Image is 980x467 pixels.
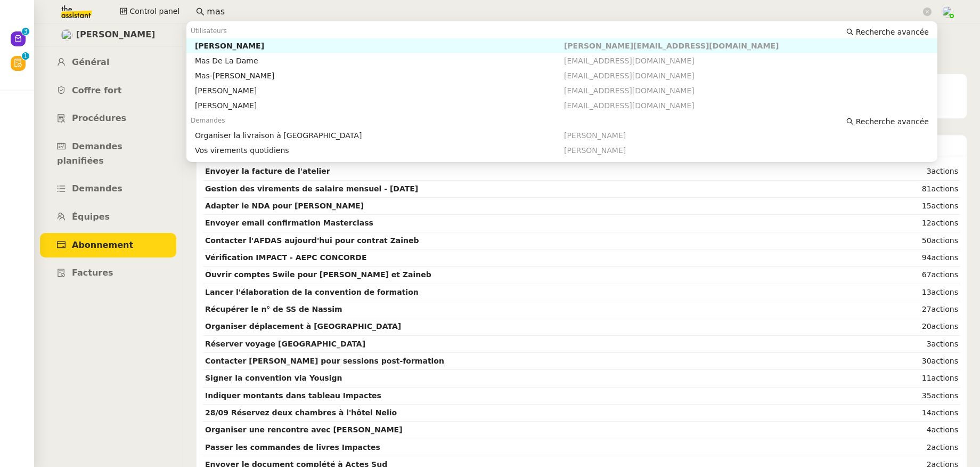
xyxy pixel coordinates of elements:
td: 2 [865,439,960,456]
span: Plan Pro [252,74,468,86]
div: Utilisé [737,80,829,93]
span: actions [932,443,958,452]
span: actions [932,184,958,193]
span: actions [932,391,958,400]
input: Rechercher [207,5,921,19]
button: Control panel [113,4,186,19]
strong: Récupérer le n° de SS de Nassim [205,305,342,313]
img: users%2FNTfmycKsCFdqp6LX6USf2FmuPJo2%2Favatar%2F16D86256-2126-4AE5-895D-3A0011377F92_1_102_o-remo... [942,6,953,18]
span: Échéance [197,104,241,117]
td: 12 [865,215,960,232]
td: 15 [865,198,960,215]
a: Procédures [40,106,176,131]
td: 94 [865,249,960,267]
a: Général [40,50,176,75]
span: Abonnement [72,240,133,250]
td: 27 [865,301,960,318]
span: actions [932,202,958,210]
strong: Adapter le NDA pour [PERSON_NAME] [205,202,364,210]
strong: Envoyer la facture de l'atelier [205,167,330,175]
strong: Passer les commandes de livres Impactes [205,443,380,452]
td: 3 [865,163,960,180]
strong: Organiser déplacement à [GEOGRAPHIC_DATA] [205,322,401,331]
div: Restant [862,80,955,93]
span: actions [932,357,958,365]
div: Demandes [203,135,960,157]
strong: Envoyer email confirmation Masterclass [205,219,373,227]
strong: Réserver voyage [GEOGRAPHIC_DATA] [205,340,365,348]
span: (dans 13 jours) [290,104,346,117]
span: Factures [72,268,113,278]
span: actions [932,288,958,296]
strong: Indiquer montants dans tableau Impactes [205,391,381,400]
strong: Gestion des virements de salaire mensuel - [DATE] [205,184,418,193]
strong: Contacter l'AFDAS aujourd'hui pour contrat Zaineb [205,236,419,245]
strong: Organiser une rencontre avec [PERSON_NAME] [205,425,403,434]
td: 4 [865,422,960,439]
strong: Ouvrir comptes Swile pour [PERSON_NAME] et Zaineb [205,270,431,279]
strong: 28/09 Réservez deux chambres à l'hôtel Nelio [205,408,397,417]
span: actions [932,236,958,245]
nz-badge-sup: 1 [22,52,29,60]
td: 67 [865,267,960,284]
span: actions [932,305,958,313]
span: actions [932,408,958,417]
span: actions [932,270,958,279]
strong: Lancer l'élaboration de la convention de formation [205,288,419,296]
span: actions [932,322,958,331]
span: Demandes [72,183,123,194]
span: Abonnement [197,74,252,86]
span: Équipes [72,212,110,222]
a: Demandes [40,176,176,202]
td: 50 [865,232,960,249]
span: Demandes planifiées [57,141,123,166]
span: actions [932,425,958,434]
span: Control panel [129,5,179,18]
span: actions [932,253,958,262]
a: Abonnement [40,233,176,258]
td: 13 [865,284,960,301]
span: Actions / mois [197,89,257,101]
span: actions [932,219,958,227]
a: Demandes planifiées [40,134,176,173]
nz-badge-sup: 3 [22,28,29,35]
span: 500 [257,89,468,101]
td: 20 [865,318,960,335]
p: 3 [23,28,28,37]
span: 98 [862,95,876,108]
span: [DATE] 13:59 [241,104,468,117]
span: actions [932,374,958,382]
td: 14 [865,405,960,422]
td: 35 [865,388,960,405]
td: 3 [865,336,960,353]
span: Coffre fort [72,85,122,95]
p: 1 [23,52,28,62]
span: [PERSON_NAME] [76,28,156,42]
span: actions [932,340,958,348]
span: 547 [737,95,757,108]
strong: Contacter [PERSON_NAME] pour sessions post-formation [205,357,444,365]
img: users%2FtFhOaBya8rNVU5KG7br7ns1BCvi2%2Favatar%2Faa8c47da-ee6c-4101-9e7d-730f2e64f978 [61,29,73,41]
span: actions [932,167,958,175]
strong: Vérification IMPACT - AEPC CONCORDE [205,253,367,262]
a: Coffre fort [40,78,176,103]
strong: Signer la convention via Yousign [205,374,342,382]
span: Abonnement [196,36,328,58]
td: 81 [865,181,960,198]
span: Général [72,57,109,67]
span: Procédures [72,113,126,123]
a: Équipes [40,205,176,230]
td: 11 [865,370,960,387]
td: 30 [865,353,960,370]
